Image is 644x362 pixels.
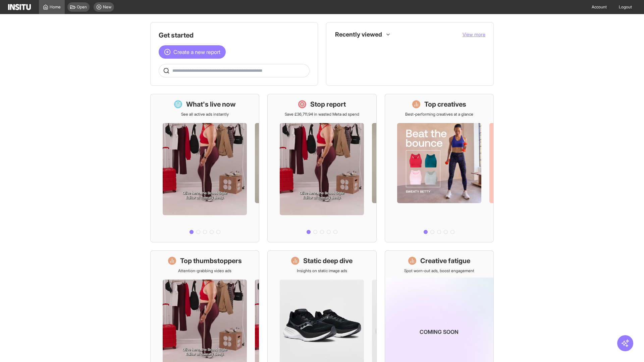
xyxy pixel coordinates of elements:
h1: Get started [159,31,310,40]
a: Top creativesBest-performing creatives at a glance [385,94,494,242]
p: Insights on static image ads [297,268,347,274]
p: See all active ads instantly [181,112,229,117]
span: View more [463,32,485,37]
img: Logo [8,4,31,10]
span: Open [77,4,87,10]
p: Best-performing creatives at a glance [405,112,473,117]
p: Save £36,711.94 in wasted Meta ad spend [285,112,359,117]
span: New [103,4,111,10]
button: Create a new report [159,45,226,59]
button: View more [463,31,485,38]
h1: Stop report [310,100,346,109]
h1: Top creatives [424,100,466,109]
a: What's live nowSee all active ads instantly [150,94,259,242]
span: Home [50,4,61,10]
span: Create a new report [173,48,220,56]
h1: What's live now [186,100,236,109]
p: Attention-grabbing video ads [178,268,231,274]
h1: Top thumbstoppers [180,256,242,265]
h1: Static deep dive [303,256,353,265]
a: Stop reportSave £36,711.94 in wasted Meta ad spend [267,94,376,242]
